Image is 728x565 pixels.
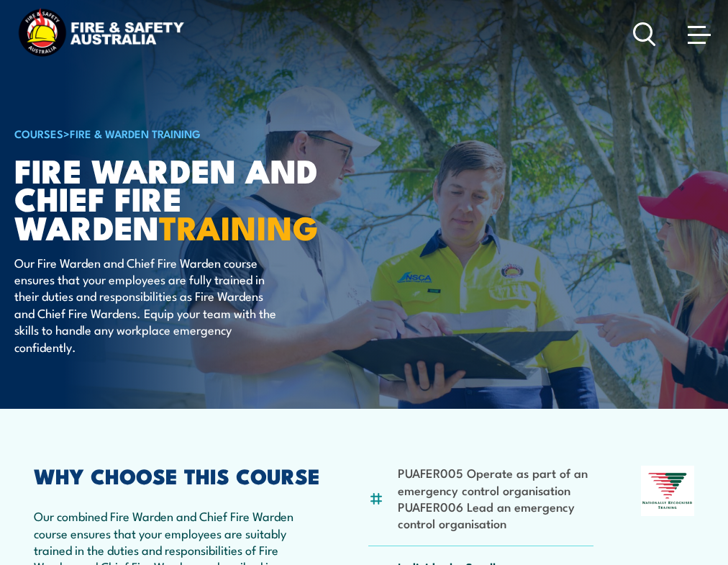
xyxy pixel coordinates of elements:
img: Nationally Recognised Training logo. [641,466,694,516]
p: Our Fire Warden and Chief Fire Warden course ensures that your employees are fully trained in the... [14,254,277,355]
h2: WHY CHOOSE THIS COURSE [34,466,320,484]
h1: Fire Warden and Chief Fire Warden [14,155,370,240]
a: COURSES [14,125,63,141]
li: PUAFER005 Operate as part of an emergency control organisation [398,464,593,498]
strong: TRAINING [159,202,319,251]
h6: > [14,125,370,142]
li: PUAFER006 Lead an emergency control organisation [398,498,593,532]
a: Fire & Warden Training [70,125,201,141]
